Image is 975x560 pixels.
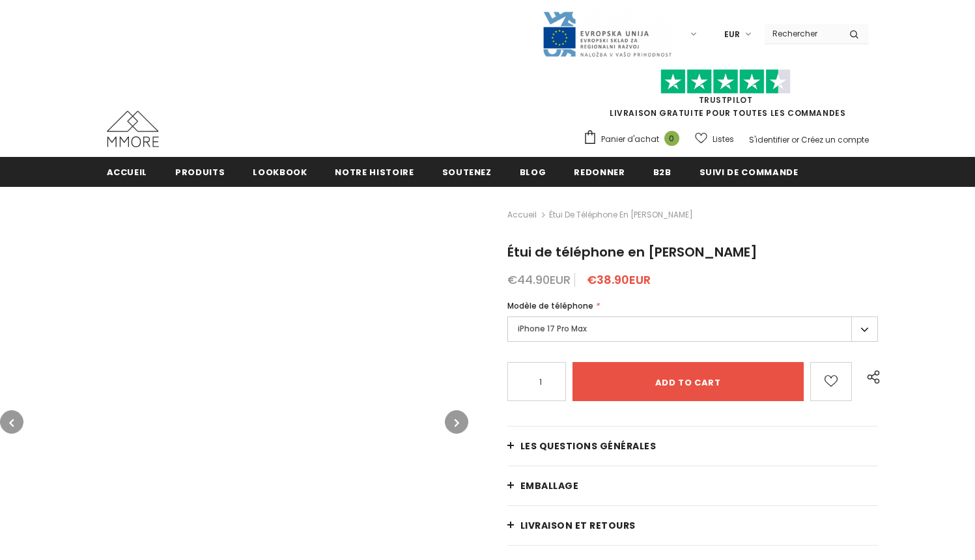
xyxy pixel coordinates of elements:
span: B2B [653,166,671,178]
span: Panier d'achat [601,133,659,146]
a: Suivi de commande [699,157,798,186]
span: soutenez [442,166,492,178]
a: Lookbook [253,157,307,186]
a: Redonner [574,157,625,186]
input: Add to cart [572,362,804,401]
img: Faites confiance aux étoiles pilotes [660,69,791,94]
a: Livraison et retours [507,506,879,545]
span: 0 [664,131,679,146]
a: EMBALLAGE [507,466,879,505]
span: EUR [724,28,740,41]
span: Livraison et retours [520,519,636,532]
img: Cas MMORE [107,111,159,147]
span: €38.90EUR [587,272,651,288]
span: Blog [520,166,546,178]
a: Blog [520,157,546,186]
span: Les questions générales [520,440,657,453]
label: iPhone 17 Pro Max [507,316,879,342]
span: Suivi de commande [699,166,798,178]
span: Étui de téléphone en [PERSON_NAME] [507,243,757,261]
span: Produits [175,166,225,178]
a: B2B [653,157,671,186]
span: Notre histoire [335,166,414,178]
span: Listes [713,133,734,146]
span: Étui de téléphone en [PERSON_NAME] [549,207,693,223]
span: Lookbook [253,166,307,178]
a: Accueil [107,157,148,186]
span: Redonner [574,166,625,178]
span: Modèle de téléphone [507,300,593,311]
input: Search Site [765,24,840,43]
a: Listes [695,128,734,150]
a: S'identifier [749,134,789,145]
a: Accueil [507,207,537,223]
a: TrustPilot [699,94,753,105]
a: Notre histoire [335,157,414,186]
span: Accueil [107,166,148,178]
span: or [791,134,799,145]
a: Créez un compte [801,134,869,145]
a: Les questions générales [507,427,879,466]
span: EMBALLAGE [520,479,579,492]
span: LIVRAISON GRATUITE POUR TOUTES LES COMMANDES [583,75,869,119]
a: Javni Razpis [542,28,672,39]
a: Produits [175,157,225,186]
a: Panier d'achat 0 [583,130,686,149]
span: €44.90EUR [507,272,571,288]
a: soutenez [442,157,492,186]
img: Javni Razpis [542,10,672,58]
